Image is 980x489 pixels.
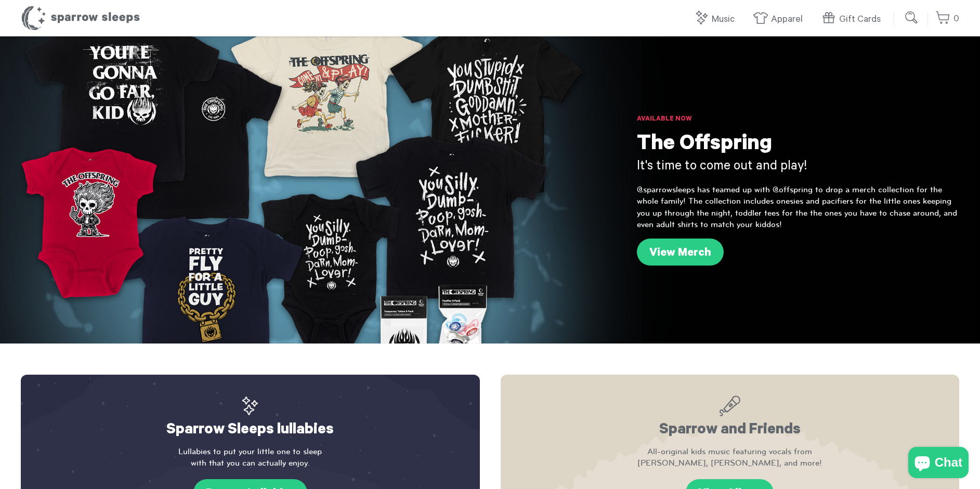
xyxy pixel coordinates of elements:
[42,457,459,469] span: with that you can actually enjoy.
[521,446,939,469] p: All-original kids music featuring vocals from
[637,114,959,125] h6: Available Now
[935,8,959,30] a: 0
[521,395,939,441] h2: Sparrow and Friends
[637,158,959,176] h3: It's time to come out and play!
[637,133,959,158] h1: The Offspring
[42,446,459,469] p: Lullabies to put your little one to sleep
[821,8,886,31] a: Gift Cards
[753,8,808,31] a: Apparel
[637,184,959,231] p: @sparrowsleeps has teamed up with @offspring to drop a merch collection for the whole family! The...
[637,239,724,266] a: View Merch
[21,5,140,31] h1: Sparrow Sleeps
[42,395,459,441] h2: Sparrow Sleeps lullabies
[901,7,922,28] input: Submit
[905,447,972,481] inbox-online-store-chat: Shopify online store chat
[521,457,939,469] span: [PERSON_NAME], [PERSON_NAME], and more!
[694,8,740,31] a: Music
